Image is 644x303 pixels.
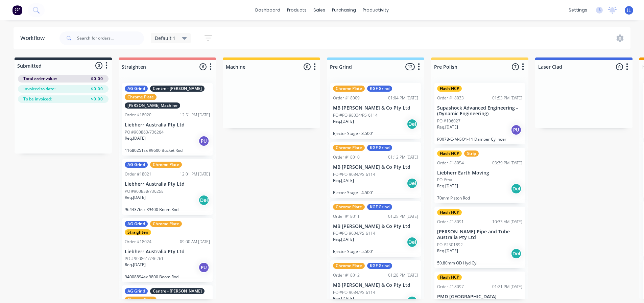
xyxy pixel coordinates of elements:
[12,5,22,15] img: Factory
[434,148,525,204] div: Flash HCPStripOrder #1805403:39 PM [DATE]Liebherr Earth MovingPO #tbaReq.[DATE]Del70mm Piston Rod
[437,95,464,101] div: Order #18033
[330,83,421,139] div: Chrome PlateKGF GrindOrder #1800901:04 PM [DATE]MB [PERSON_NAME] & Co Pty LtdPO #PO-98034/PS-6114...
[198,195,209,206] div: Del
[437,209,462,215] div: Flash HCP
[437,170,522,176] p: Liebherr Earth Moving
[329,5,359,15] div: purchasing
[333,105,418,111] p: MB [PERSON_NAME] & Co Pty Ltd
[150,288,205,294] div: Centre - [PERSON_NAME]
[333,224,418,229] p: MB [PERSON_NAME] & Co Pty Ltd
[333,230,375,236] p: PO #PO-9034/PS-6114
[125,221,148,227] div: AG Grind
[91,76,103,82] span: $0.00
[333,204,365,210] div: Chrome Plate
[91,96,103,102] span: $0.00
[77,31,144,45] input: Search for orders...
[125,229,151,235] div: Straighten
[333,154,360,160] div: Order #18010
[333,145,365,151] div: Chrome Plate
[125,162,148,168] div: AG Grind
[125,262,146,268] p: Req. [DATE]
[437,118,460,124] p: PO #106027
[23,86,55,92] span: Invoiced to date:
[437,160,464,166] div: Order #18054
[330,201,421,257] div: Chrome PlateKGF GrindOrder #1801101:25 PM [DATE]MB [PERSON_NAME] & Co Pty LtdPO #PO-9034/PS-6114R...
[627,7,631,13] span: JL
[284,5,310,15] div: products
[511,248,522,259] div: Del
[367,204,392,210] div: KGF Grind
[388,213,418,219] div: 01:25 PM [DATE]
[492,284,522,290] div: 01:21 PM [DATE]
[437,242,463,248] p: PO #2501892
[333,171,375,178] p: PO #PO-9034/PS-6114
[198,262,209,273] div: PU
[23,96,52,102] span: To be invoiced:
[511,124,522,135] div: PU
[388,154,418,160] div: 01:12 PM [DATE]
[437,248,458,254] p: Req. [DATE]
[125,94,157,100] div: Chrome Plate
[122,83,213,156] div: AG GrindCentre - [PERSON_NAME]Chrome Plate[PERSON_NAME] MachineOrder #1802012:51 PM [DATE]Liebher...
[437,274,462,280] div: Flash HCP
[125,129,164,135] p: PO #900863/736264
[492,160,522,166] div: 03:39 PM [DATE]
[333,263,365,269] div: Chrome Plate
[333,118,354,124] p: Req. [DATE]
[367,145,392,151] div: KGF Grind
[333,112,378,118] p: PO #PO-98034/PS-6114
[437,284,464,290] div: Order #18097
[333,272,360,278] div: Order #18012
[407,178,418,189] div: Del
[330,142,421,198] div: Chrome PlateKGF GrindOrder #1801001:12 PM [DATE]MB [PERSON_NAME] & Co Pty LtdPO #PO-9034/PS-6114R...
[125,122,210,128] p: Liebherr Australia Pty Ltd
[20,34,48,42] div: Workflow
[359,5,392,15] div: productivity
[122,218,213,282] div: AG GrindChrome PlateStraightenOrder #1802409:00 AM [DATE]Liebherr Australia Pty LtdPO #900861/736...
[180,171,210,177] div: 12:01 PM [DATE]
[437,86,462,92] div: Flash HCP
[437,105,522,117] p: Supashock Advanced Engineering - (Dynamic Engineering)
[125,181,210,187] p: Liebherr Australia Pty Ltd
[333,282,418,288] p: MB [PERSON_NAME] & Co Pty Ltd
[437,294,522,300] p: PMD [GEOGRAPHIC_DATA]
[122,159,213,215] div: AG GrindChrome PlateOrder #1802112:01 PM [DATE]Liebherr Australia Pty LtdPO #900858/736258Req.[DA...
[367,263,392,269] div: KGF Grind
[125,207,210,212] p: 9644376sx R9400 Boom Rod
[150,86,205,92] div: Centre - [PERSON_NAME]
[437,183,458,189] p: Req. [DATE]
[407,237,418,248] div: Del
[125,194,146,201] p: Req. [DATE]
[310,5,329,15] div: sales
[388,272,418,278] div: 01:28 PM [DATE]
[125,171,151,177] div: Order #18021
[437,137,522,142] p: P0078-C-M-SO1-11 Damper Cylinder
[333,86,365,92] div: Chrome Plate
[437,229,522,240] p: [PERSON_NAME] Pipe and Tube Australia Pty Ltd
[333,296,354,302] p: Req. [DATE]
[125,135,146,141] p: Req. [DATE]
[437,219,464,225] div: Order #18091
[437,195,522,201] p: 70mm Piston Rod
[333,178,354,184] p: Req. [DATE]
[565,5,591,15] div: settings
[333,190,418,195] p: Ejector Stage - 4.500"
[125,288,148,294] div: AG Grind
[388,95,418,101] div: 01:04 PM [DATE]
[125,274,210,279] p: 94008894sx 9800 Boom Rod
[434,83,525,144] div: Flash HCPOrder #1803301:53 PM [DATE]Supashock Advanced Engineering - (Dynamic Engineering)PO #106...
[333,236,354,242] p: Req. [DATE]
[125,102,180,109] div: [PERSON_NAME] Machine
[125,86,148,92] div: AG Grind
[437,150,462,157] div: Flash HCP
[125,112,151,118] div: Order #18020
[437,177,452,183] p: PO #tba
[150,221,182,227] div: Chrome Plate
[125,188,164,194] p: PO #900858/736258
[125,239,151,245] div: Order #18024
[91,86,103,92] span: $0.00
[333,249,418,254] p: Ejector Stage - 5.500"
[125,148,210,153] p: 11680251sx R9600 Bucket Rod
[407,119,418,130] div: Del
[333,131,418,136] p: Ejector Stage - 3.500"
